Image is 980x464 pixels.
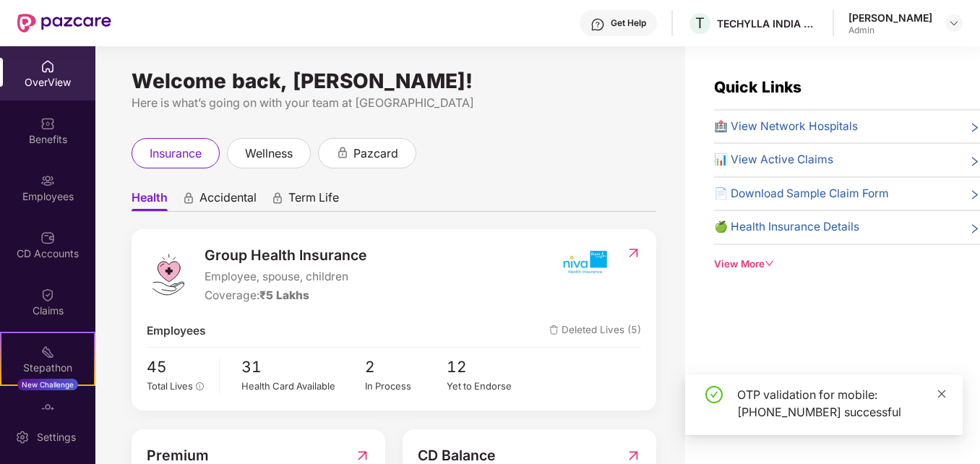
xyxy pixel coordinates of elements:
span: 2 [365,355,447,379]
div: New Challenge [17,379,78,390]
span: 🏥 View Network Hospitals [714,118,858,135]
span: Employees [147,322,206,340]
span: info-circle [196,382,205,391]
span: T [695,14,705,32]
span: ₹5 Lakhs [259,288,309,302]
div: Coverage: [205,287,367,304]
span: down [765,259,775,269]
img: RedirectIcon [626,246,641,260]
span: Employee, spouse, children [205,268,367,285]
span: 🍏 Health Insurance Details [714,218,859,236]
div: OTP validation for mobile: [PHONE_NUMBER] successful [737,386,945,421]
span: 45 [147,355,208,379]
img: logo [147,253,190,296]
span: Accidental [199,190,257,211]
span: Group Health Insurance [205,244,367,267]
img: svg+xml;base64,PHN2ZyBpZD0iRHJvcGRvd24tMzJ4MzIiIHhtbG5zPSJodHRwOi8vd3d3LnczLm9yZy8yMDAwL3N2ZyIgd2... [948,17,960,29]
img: svg+xml;base64,PHN2ZyBpZD0iQmVuZWZpdHMiIHhtbG5zPSJodHRwOi8vd3d3LnczLm9yZy8yMDAwL3N2ZyIgd2lkdGg9Ij... [40,116,55,131]
div: Health Card Available [241,379,365,393]
img: svg+xml;base64,PHN2ZyBpZD0iQ0RfQWNjb3VudHMiIGRhdGEtbmFtZT0iQ0QgQWNjb3VudHMiIHhtbG5zPSJodHRwOi8vd3... [40,231,55,245]
span: wellness [245,145,293,163]
div: Here is what’s going on with your team at [GEOGRAPHIC_DATA] [132,94,656,112]
span: check-circle [705,386,723,403]
div: Welcome back, [PERSON_NAME]! [132,75,656,87]
img: deleteIcon [549,325,559,335]
img: svg+xml;base64,PHN2ZyBpZD0iRW1wbG95ZWVzIiB4bWxucz0iaHR0cDovL3d3dy53My5vcmcvMjAwMC9zdmciIHdpZHRoPS... [40,173,55,188]
span: 📊 View Active Claims [714,151,833,168]
div: animation [336,146,349,159]
span: close [937,389,947,399]
span: Deleted Lives (5) [549,322,641,340]
span: insurance [150,145,202,163]
span: 📄 Download Sample Claim Form [714,185,889,202]
span: 12 [447,355,529,379]
div: Settings [33,430,80,444]
div: In Process [365,379,447,393]
div: Admin [848,25,932,36]
img: New Pazcare Logo [17,14,111,33]
div: TECHYLLA INDIA PRIVATE LIMITED [717,17,818,30]
div: View More [714,257,980,272]
div: animation [182,192,195,205]
div: Stepathon [1,361,94,375]
div: animation [271,192,284,205]
img: svg+xml;base64,PHN2ZyBpZD0iRW5kb3JzZW1lbnRzIiB4bWxucz0iaHR0cDovL3d3dy53My5vcmcvMjAwMC9zdmciIHdpZH... [40,402,55,416]
img: insurerIcon [557,244,611,280]
div: Yet to Endorse [447,379,529,393]
span: Quick Links [714,78,801,96]
img: svg+xml;base64,PHN2ZyB4bWxucz0iaHR0cDovL3d3dy53My5vcmcvMjAwMC9zdmciIHdpZHRoPSIyMSIgaGVpZ2h0PSIyMC... [40,345,55,359]
img: svg+xml;base64,PHN2ZyBpZD0iSG9tZSIgeG1sbnM9Imh0dHA6Ly93d3cudzMub3JnLzIwMDAvc3ZnIiB3aWR0aD0iMjAiIG... [40,59,55,74]
span: pazcard [353,145,398,163]
img: svg+xml;base64,PHN2ZyBpZD0iSGVscC0zMngzMiIgeG1sbnM9Imh0dHA6Ly93d3cudzMub3JnLzIwMDAvc3ZnIiB3aWR0aD... [590,17,605,32]
span: Term Life [288,190,339,211]
span: Total Lives [147,380,193,392]
img: svg+xml;base64,PHN2ZyBpZD0iU2V0dGluZy0yMHgyMCIgeG1sbnM9Imh0dHA6Ly93d3cudzMub3JnLzIwMDAvc3ZnIiB3aW... [15,430,30,444]
span: 31 [241,355,365,379]
div: [PERSON_NAME] [848,11,932,25]
span: Health [132,190,168,211]
div: Get Help [611,17,646,29]
img: svg+xml;base64,PHN2ZyBpZD0iQ2xhaW0iIHhtbG5zPSJodHRwOi8vd3d3LnczLm9yZy8yMDAwL3N2ZyIgd2lkdGg9IjIwIi... [40,288,55,302]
